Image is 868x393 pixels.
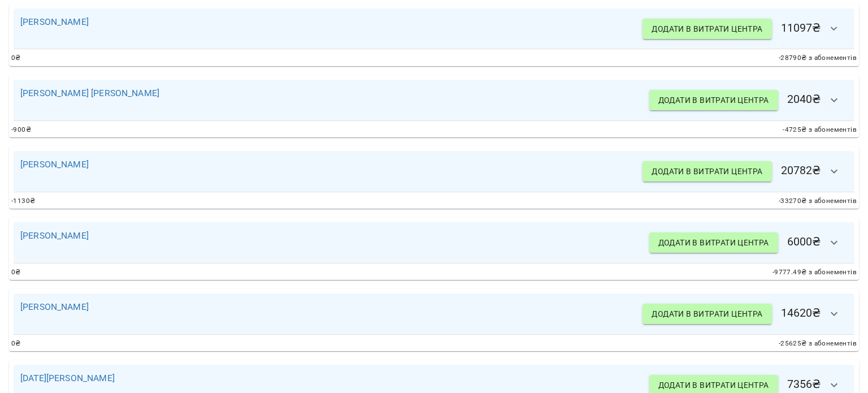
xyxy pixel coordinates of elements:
span: Додати в витрати центра [658,378,769,392]
h6: 2040 ₴ [649,87,848,114]
span: -33270 ₴ з абонементів [779,196,857,207]
span: -25625 ₴ з абонементів [779,338,857,349]
span: -1130 ₴ [11,196,35,207]
a: [PERSON_NAME] [20,301,89,312]
a: [PERSON_NAME] [20,16,89,27]
span: -4725 ₴ з абонементів [783,124,857,136]
button: Додати в витрати центра [649,90,778,110]
h6: 14620 ₴ [643,300,848,327]
a: [PERSON_NAME] [20,230,89,241]
span: Додати в витрати центра [652,307,762,321]
button: Додати в витрати центра [643,19,771,39]
a: [PERSON_NAME] [PERSON_NAME] [20,88,159,98]
button: Додати в витрати центра [649,232,778,253]
span: 0 ₴ [11,338,21,349]
a: [PERSON_NAME] [20,159,89,170]
span: Додати в витрати центра [652,165,762,178]
h6: 20782 ₴ [643,158,848,185]
a: [DATE][PERSON_NAME] [20,373,115,383]
h6: 11097 ₴ [643,15,848,42]
span: -9777.49 ₴ з абонементів [772,267,857,278]
span: 0 ₴ [11,267,21,278]
span: -900 ₴ [11,124,31,136]
h6: 6000 ₴ [649,229,848,256]
button: Додати в витрати центра [643,161,771,182]
button: Додати в витрати центра [643,304,771,324]
span: Додати в витрати центра [652,22,762,36]
span: -28790 ₴ з абонементів [779,53,857,64]
span: Додати в витрати центра [658,93,769,107]
span: Додати в витрати центра [658,236,769,249]
span: 0 ₴ [11,53,21,64]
